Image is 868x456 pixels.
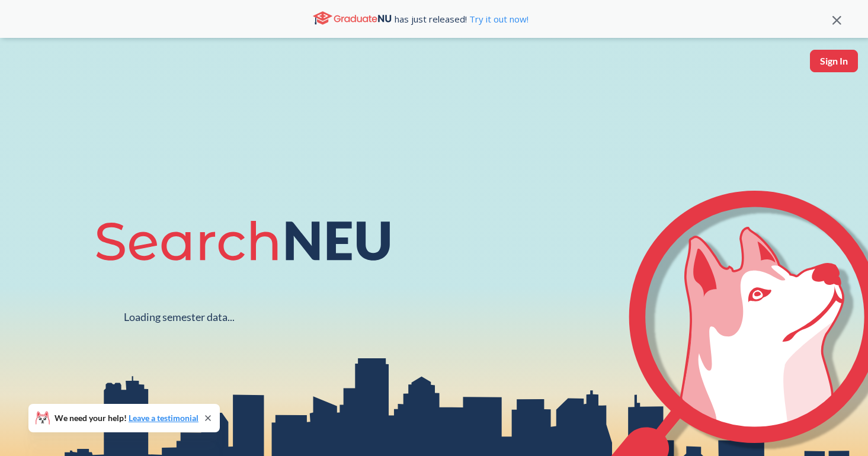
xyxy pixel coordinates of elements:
[124,310,235,324] div: Loading semester data...
[129,413,198,423] a: Leave a testimonial
[55,414,198,422] span: We need your help!
[467,13,529,25] a: Try it out now!
[395,12,529,25] span: has just released!
[12,50,40,89] a: sandbox logo
[810,50,858,72] button: Sign In
[12,50,40,86] img: sandbox logo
